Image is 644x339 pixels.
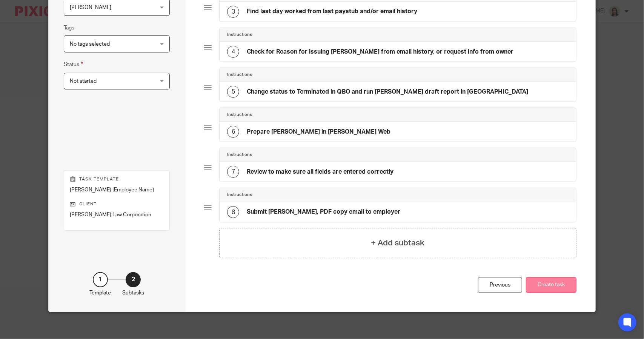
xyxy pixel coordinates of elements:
[247,128,390,136] h4: Prepare [PERSON_NAME] in [PERSON_NAME] Web
[70,176,164,182] p: Task template
[247,168,393,176] h4: Review to make sure all fields are entered correctly
[227,6,239,18] div: 3
[478,277,522,293] div: Previous
[227,192,252,198] h4: Instructions
[371,237,425,249] h4: + Add subtask
[70,211,164,219] p: [PERSON_NAME] Law Corporation
[227,112,252,118] h4: Instructions
[227,72,252,78] h4: Instructions
[247,48,513,56] h4: Check for Reason for issuing [PERSON_NAME] from email history, or request info from owner
[89,289,111,297] p: Template
[70,186,164,194] p: [PERSON_NAME] [Employee Name]
[64,60,83,69] label: Status
[70,79,97,84] span: Not started
[70,201,164,207] p: Client
[227,166,239,178] div: 7
[227,46,239,58] div: 4
[93,272,108,287] div: 1
[247,88,528,96] h4: Change status to Terminated in QBO and run [PERSON_NAME] draft report in [GEOGRAPHIC_DATA]
[526,277,576,293] button: Create task
[227,126,239,138] div: 6
[227,152,252,158] h4: Instructions
[126,272,141,287] div: 2
[70,42,110,47] span: No tags selected
[227,86,239,98] div: 5
[122,289,144,297] p: Subtasks
[227,32,252,38] h4: Instructions
[64,24,74,32] label: Tags
[247,208,400,216] h4: Submit [PERSON_NAME], PDF copy email to employer
[70,5,111,10] span: [PERSON_NAME]
[247,8,417,15] h4: Find last day worked from last paystub and/or email history
[227,206,239,218] div: 8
